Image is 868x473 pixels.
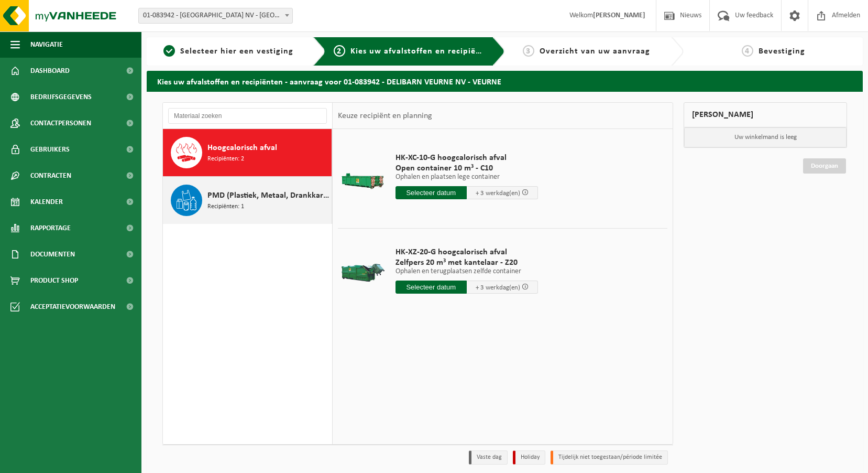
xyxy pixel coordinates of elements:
[163,177,332,224] button: PMD (Plastiek, Metaal, Drankkartons) (bedrijven) Recipiënten: 1
[147,71,863,91] h2: Kies uw afvalstoffen en recipiënten - aanvraag voor 01-083942 - DELIBARN VEURNE NV - VEURNE
[333,103,437,129] div: Keuze recipiënt en planning
[207,189,329,202] span: PMD (Plastiek, Metaal, Drankkartons) (bedrijven)
[30,58,70,84] span: Dashboard
[395,281,467,294] input: Selecteer datum
[30,215,71,241] span: Rapportage
[30,189,63,215] span: Kalender
[30,31,63,58] span: Navigatie
[30,84,92,110] span: Bedrijfsgegevens
[513,450,545,465] li: Holiday
[593,12,645,19] strong: [PERSON_NAME]
[350,47,495,56] span: Kies uw afvalstoffen en recipiënten
[30,294,115,320] span: Acceptatievoorwaarden
[395,153,538,163] span: HK-XC-10-G hoogcalorisch afval
[207,142,277,154] span: Hoogcalorisch afval
[152,45,305,58] a: 1Selecteer hier een vestiging
[759,47,805,56] span: Bevestiging
[395,174,538,181] p: Ophalen en plaatsen lege container
[163,45,175,57] span: 1
[168,108,327,124] input: Materiaal zoeken
[476,190,520,197] span: + 3 werkdag(en)
[803,158,846,174] a: Doorgaan
[30,267,78,294] span: Product Shop
[395,186,467,199] input: Selecteer datum
[30,110,91,136] span: Contactpersonen
[684,127,847,147] p: Uw winkelmand is leeg
[180,47,293,56] span: Selecteer hier een vestiging
[30,163,71,189] span: Contracten
[395,247,538,257] span: HK-XZ-20-G hoogcalorisch afval
[395,268,538,275] p: Ophalen en terugplaatsen zelfde container
[742,45,753,57] span: 4
[163,129,332,177] button: Hoogcalorisch afval Recipiënten: 2
[334,45,345,57] span: 2
[523,45,534,57] span: 3
[476,284,520,291] span: + 3 werkdag(en)
[540,47,650,56] span: Overzicht van uw aanvraag
[30,241,75,267] span: Documenten
[30,136,70,163] span: Gebruikers
[684,102,847,127] div: [PERSON_NAME]
[207,202,244,212] span: Recipiënten: 1
[395,257,538,268] span: Zelfpers 20 m³ met kantelaar - Z20
[207,154,244,164] span: Recipiënten: 2
[139,8,292,23] span: 01-083942 - DELIBARN VEURNE NV - VEURNE
[395,163,538,174] span: Open container 10 m³ - C10
[551,450,668,465] li: Tijdelijk niet toegestaan/période limitée
[138,8,293,24] span: 01-083942 - DELIBARN VEURNE NV - VEURNE
[469,450,508,465] li: Vaste dag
